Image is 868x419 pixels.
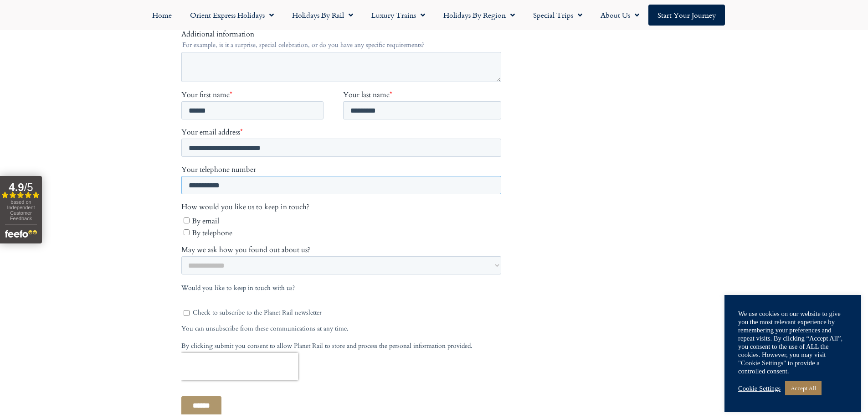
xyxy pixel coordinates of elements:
div: We use cookies on our website to give you the most relevant experience by remembering your prefer... [738,310,847,375]
a: Orient Express Holidays [181,5,283,26]
a: Start your Journey [648,5,725,26]
a: Luxury Trains [362,5,434,26]
a: About Us [591,5,648,26]
a: Home [143,5,181,26]
nav: Menu [5,5,863,26]
a: Special Trips [524,5,591,26]
a: Holidays by Rail [283,5,362,26]
a: Accept All [785,381,822,395]
a: Holidays by Region [434,5,524,26]
a: Cookie Settings [738,384,781,393]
